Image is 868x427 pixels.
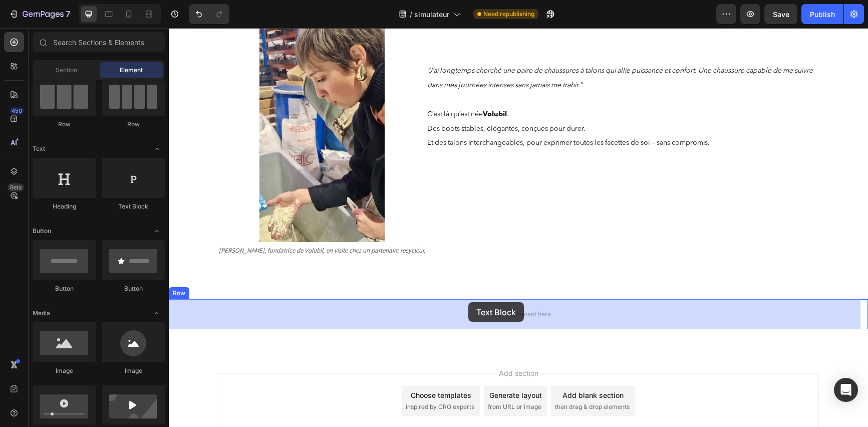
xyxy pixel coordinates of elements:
iframe: Design area [169,28,868,427]
span: Section [56,66,77,75]
span: Element [120,66,143,75]
button: Save [764,4,797,24]
p: 7 [66,8,70,20]
input: Search Sections & Elements [33,32,165,52]
div: Text Block [102,202,165,211]
div: Image [33,366,96,375]
span: Toggle open [149,305,165,321]
div: Button [33,284,96,293]
span: Toggle open [149,141,165,157]
span: Save [773,10,789,19]
span: / [410,9,412,20]
div: Row [102,120,165,129]
div: Heading [33,202,96,211]
span: Toggle open [149,223,165,239]
span: Media [33,309,50,318]
span: Button [33,227,51,236]
div: 450 [10,107,24,115]
div: Publish [810,9,835,20]
div: Undo/Redo [189,4,229,24]
div: Row [33,120,96,129]
span: simulateur [414,9,449,20]
span: Text [33,144,45,153]
div: Open Intercom Messenger [834,378,858,402]
button: Publish [801,4,843,24]
div: Button [102,284,165,293]
button: 7 [4,4,75,24]
span: Need republishing [483,10,534,19]
div: Beta [8,183,24,191]
div: Image [102,366,165,375]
